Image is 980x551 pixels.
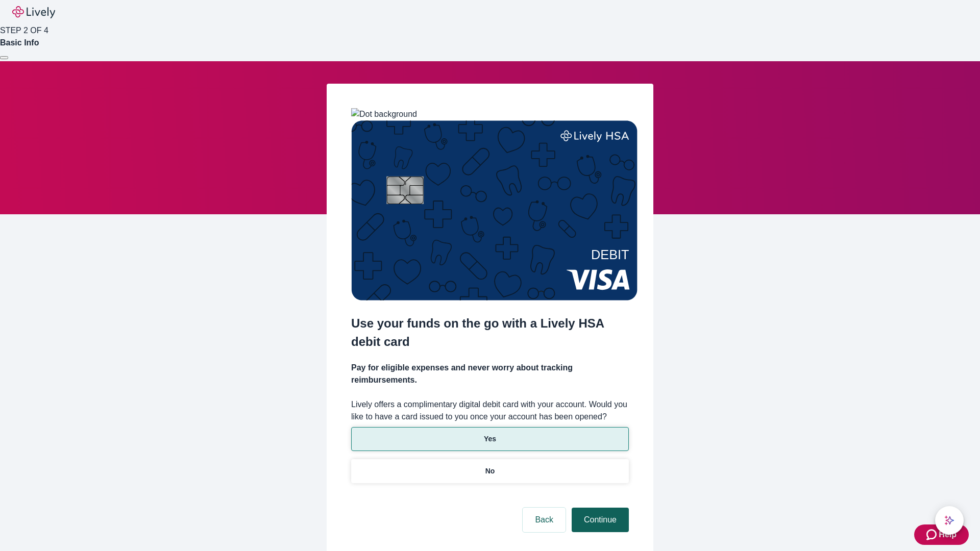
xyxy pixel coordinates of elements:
p: No [485,466,495,477]
h2: Use your funds on the go with a Lively HSA debit card [351,314,629,351]
button: chat [935,506,964,535]
button: Back [523,508,566,532]
span: Help [939,529,957,541]
button: Yes [351,427,629,451]
button: No [351,459,629,483]
button: Continue [572,508,629,532]
svg: Zendesk support icon [926,529,939,541]
button: Zendesk support iconHelp [914,524,969,545]
svg: Lively AI Assistant [944,515,954,525]
img: Lively [12,6,55,18]
h4: Pay for eligible expenses and never worry about tracking reimbursements. [351,362,629,386]
p: Yes [484,434,496,444]
label: Lively offers a complimentary digital debit card with your account. Would you like to have a card... [351,398,629,423]
img: Debit card [351,120,638,300]
img: Dot background [351,108,417,120]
